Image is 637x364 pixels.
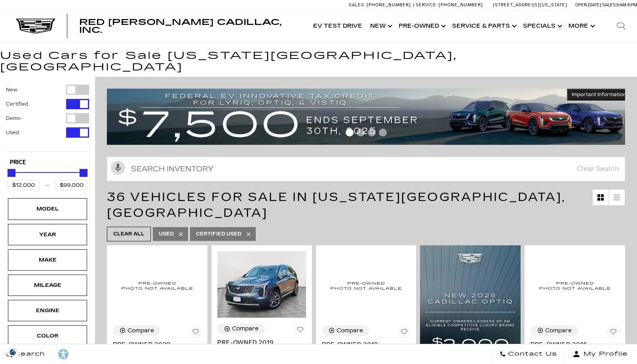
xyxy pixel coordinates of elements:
span: Go to slide 3 [368,129,376,136]
div: Maximum Price [80,169,87,177]
a: Specials [519,10,565,42]
span: Sales: [349,2,365,8]
span: Important Information [572,91,626,98]
span: 36 Vehicles for Sale in [US_STATE][GEOGRAPHIC_DATA], [GEOGRAPHIC_DATA] [107,190,566,220]
label: New [6,86,17,94]
div: MileageMileage [8,275,87,296]
div: Minimum Price [8,169,15,177]
div: Make [28,256,67,264]
button: More [565,10,597,42]
button: Compare Vehicle [531,326,578,336]
h5: Price [10,159,85,166]
div: Model [28,205,67,213]
span: Go to slide 1 [346,129,354,136]
button: Compare Vehicle [113,326,160,336]
div: YearYear [8,224,87,245]
span: Pre-Owned 2019 [322,341,405,349]
span: Red [PERSON_NAME] Cadillac, Inc. [79,17,281,35]
div: MakeMake [8,249,87,271]
span: Pre-Owned 2020 [113,341,196,349]
span: 9 AM-6 PM [616,2,637,8]
label: Certified [6,100,28,108]
span: Go to slide 2 [357,129,365,136]
img: vrp-tax-ending-august-version [107,89,631,145]
input: Maximum [55,180,87,190]
div: Color [28,332,67,340]
span: Search [12,349,45,360]
input: Minimum [8,180,40,190]
div: ColorColor [8,325,87,347]
div: Compare [127,327,154,334]
a: Sales: [PHONE_NUMBER] [349,3,413,7]
img: 2020 Cadillac XT4 Premium Luxury [113,251,202,319]
div: EngineEngine [8,300,87,321]
a: EV Test Drive [309,10,366,42]
span: Clear All [113,229,145,239]
span: My Profile [580,349,628,360]
label: Used [6,129,19,136]
button: Save Vehicle [398,326,410,341]
div: Filter by Vehicle Type [6,85,89,152]
span: Open [DATE] [575,2,601,8]
a: Pre-Owned [395,10,448,42]
span: Certified Used [196,229,241,239]
a: [STREET_ADDRESS][US_STATE] [493,2,567,8]
button: Important Information [567,89,631,100]
img: 2019 Cadillac XT4 AWD Premium Luxury [322,251,411,319]
a: Red [PERSON_NAME] Cadillac, Inc. [79,18,301,34]
button: Open user profile menu [563,344,637,364]
img: 2019 Cadillac XT4 AWD Premium Luxury [217,251,306,318]
div: Mileage [28,281,67,290]
button: Save Vehicle [190,326,202,341]
button: Compare Vehicle [322,326,369,336]
div: Compare [232,325,259,332]
svg: Click to toggle on voice search [111,161,125,175]
div: Compare [337,327,363,334]
a: New [366,10,395,42]
span: [PHONE_NUMBER] [367,2,411,8]
span: Used [159,229,174,239]
span: Go to slide 4 [379,129,387,136]
div: Price [8,166,87,190]
span: Pre-Owned 2016 [531,341,613,349]
section: Click to Open Cookie Consent Modal [4,348,22,356]
span: Sales: [602,2,616,8]
img: Opt-Out Icon [4,348,22,356]
button: Save Vehicle [607,326,619,341]
div: ModelModel [8,198,87,220]
label: Demo [6,114,21,122]
a: Pre-Owned 2019Cadillac XT4 AWD Premium Luxury [217,339,306,362]
button: Compare Vehicle [217,324,265,334]
div: Year [28,230,67,239]
button: Save Vehicle [294,324,306,339]
a: Service: [PHONE_NUMBER] [413,3,485,7]
img: 2016 Cadillac Escalade ESV Platinum [531,251,619,319]
a: Service & Parts [448,10,519,42]
span: [PHONE_NUMBER] [439,2,483,8]
div: Compare [545,327,572,334]
span: Service: [416,2,437,8]
span: Pre-Owned 2019 [217,339,300,347]
input: Search Inventory [107,157,625,181]
a: Contact Us [493,344,563,364]
span: Contact Us [506,349,557,360]
img: Cadillac Dark Logo with Cadillac White Text [16,19,55,34]
div: Engine [28,306,67,315]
